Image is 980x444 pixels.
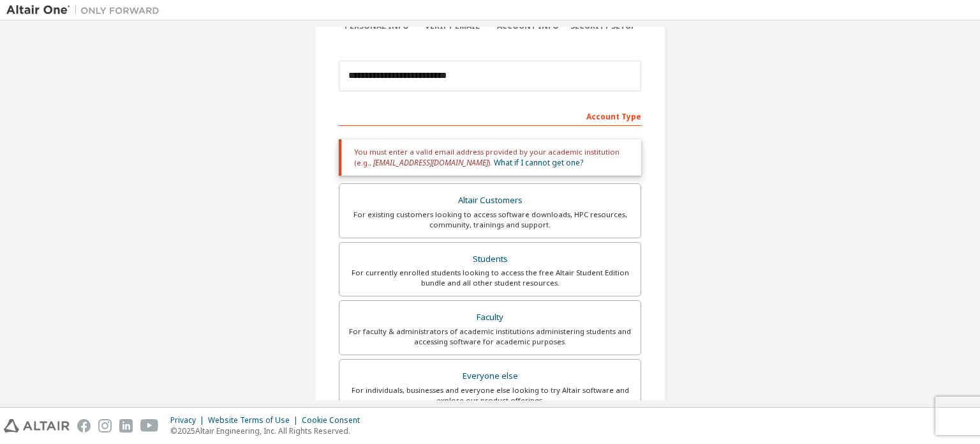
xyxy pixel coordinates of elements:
[302,415,367,425] div: Cookie Consent
[347,367,633,385] div: Everyone else
[339,105,641,126] div: Account Type
[208,415,302,425] div: Website Terms of Use
[119,419,133,433] img: linkedin.svg
[347,385,633,406] div: For individuals, businesses and everyone else looking to try Altair software and explore our prod...
[347,192,633,210] div: Altair Customers
[373,157,488,168] span: [EMAIL_ADDRESS][DOMAIN_NAME]
[347,210,633,230] div: For existing customers looking to access software downloads, HPC resources, community, trainings ...
[347,326,633,347] div: For faculty & administrators of academic institutions administering students and accessing softwa...
[494,157,583,168] a: What if I cannot get one?
[77,419,91,433] img: facebook.svg
[347,309,633,326] div: Faculty
[140,419,159,433] img: youtube.svg
[339,139,641,176] div: You must enter a valid email address provided by your academic institution (e.g., ).
[170,415,208,425] div: Privacy
[98,419,112,433] img: instagram.svg
[347,268,633,288] div: For currently enrolled students looking to access the free Altair Student Edition bundle and all ...
[170,425,367,436] p: © 2025 Altair Engineering, Inc. All Rights Reserved.
[6,4,166,17] img: Altair One
[4,419,70,433] img: altair_logo.svg
[347,250,633,268] div: Students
